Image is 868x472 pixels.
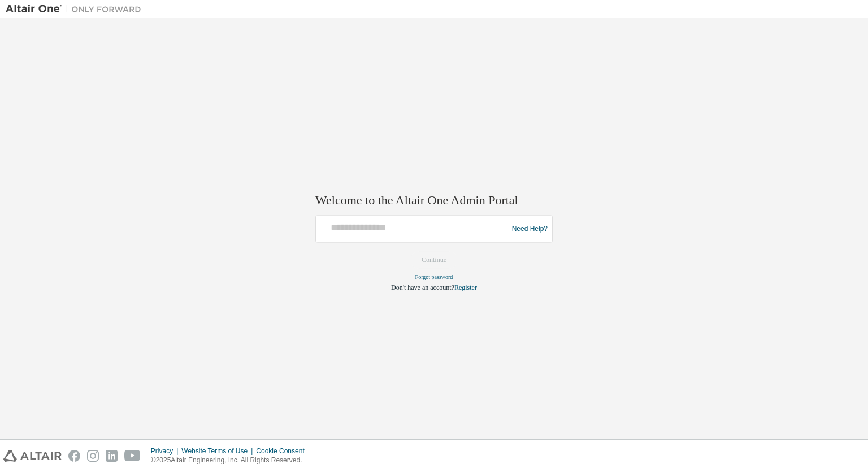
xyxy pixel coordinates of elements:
[512,229,548,229] a: Need Help?
[68,450,80,462] img: facebook.svg
[391,284,454,292] span: Don't have an account?
[151,447,181,456] div: Privacy
[315,192,553,208] h2: Welcome to the Altair One Admin Portal
[106,450,118,462] img: linkedin.svg
[124,450,141,462] img: youtube.svg
[454,284,477,292] a: Register
[6,3,147,15] img: Altair One
[87,450,99,462] img: instagram.svg
[3,450,62,462] img: altair_logo.svg
[415,274,453,281] a: Forgot password
[256,447,311,456] div: Cookie Consent
[151,456,311,465] p: © 2025 Altair Engineering, Inc. All Rights Reserved.
[181,447,256,456] div: Website Terms of Use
